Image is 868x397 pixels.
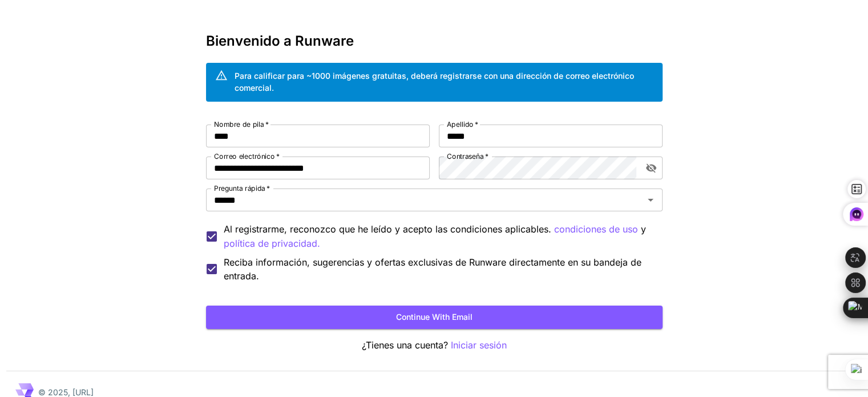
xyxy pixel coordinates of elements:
font: Apellido [447,120,474,129]
font: Iniciar sesión [451,339,507,351]
button: alternar visibilidad de contraseña [641,158,661,178]
button: Al registrarme, reconozco que he leído y acepto las condiciones aplicables. condiciones de uso y [224,236,320,251]
font: Para calificar para ~1000 imágenes gratuitas, deberá registrarse con una dirección de correo elec... [235,71,634,93]
button: Continue with email [206,306,663,329]
font: Contraseña [447,152,484,161]
font: política de privacidad. [224,238,320,249]
font: Reciba información, sugerencias y ofertas exclusivas de Runware directamente en su bandeja de ent... [224,256,641,282]
font: ¿Tienes una cuenta? [362,339,448,351]
font: Bienvenido a Runware [206,33,354,49]
font: condiciones de uso [554,223,638,235]
button: Abierto [643,192,659,208]
font: y [641,223,646,235]
button: Al registrarme, reconozco que he leído y acepto las condiciones aplicables. y política de privaci... [554,222,638,236]
font: Pregunta rápida [214,184,265,193]
font: Nombre de pila [214,120,264,129]
font: Correo electrónico [214,152,275,161]
button: Iniciar sesión [451,338,507,352]
font: Al registrarme, reconozco que he leído y acepto las condiciones aplicables. [224,223,551,235]
font: © 2025, [URL] [38,387,94,397]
